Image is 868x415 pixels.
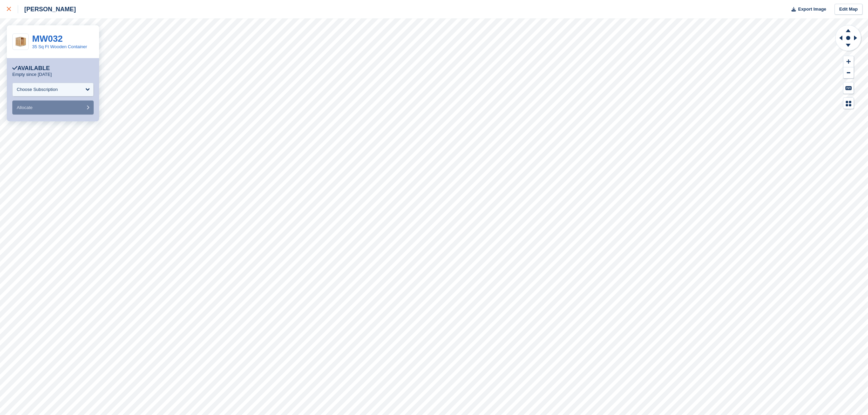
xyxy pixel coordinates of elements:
[835,4,863,15] a: Edit Map
[798,6,826,13] span: Export Image
[17,105,32,110] span: Allocate
[12,72,52,77] p: Empty since [DATE]
[17,86,58,93] div: Choose Subscription
[787,4,826,15] button: Export Image
[32,44,87,49] a: 35 Sq Ft Wooden Container
[843,98,854,109] button: Map Legend
[32,34,63,44] a: MW032
[843,82,854,94] button: Keyboard Shortcuts
[12,101,94,115] button: Allocate
[13,36,28,47] img: wooden%20conatainer.jpg
[843,56,854,67] button: Zoom In
[18,5,76,13] div: [PERSON_NAME]
[843,67,854,79] button: Zoom Out
[12,65,50,72] div: Available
